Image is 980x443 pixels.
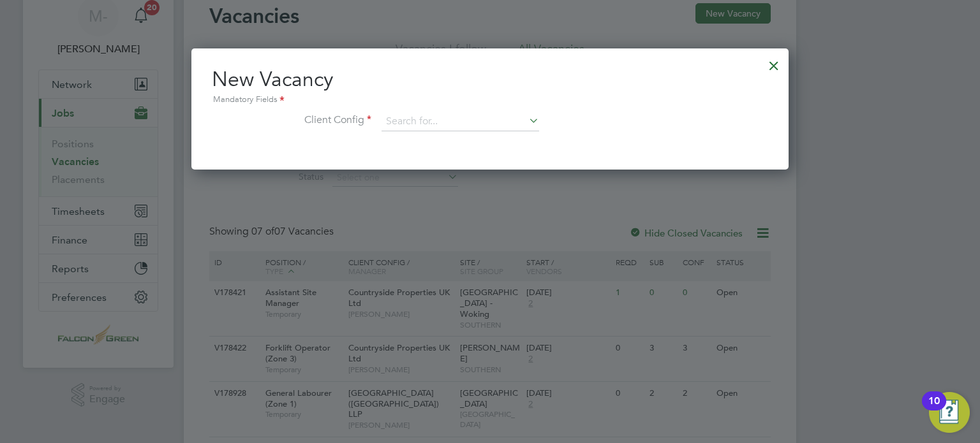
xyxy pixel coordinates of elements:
[212,113,371,127] label: Client Config
[212,66,768,107] h2: New Vacancy
[382,112,539,131] input: Search for...
[212,93,768,107] div: Mandatory Fields
[928,401,940,418] div: 10
[929,392,970,433] button: Open Resource Center, 10 new notifications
